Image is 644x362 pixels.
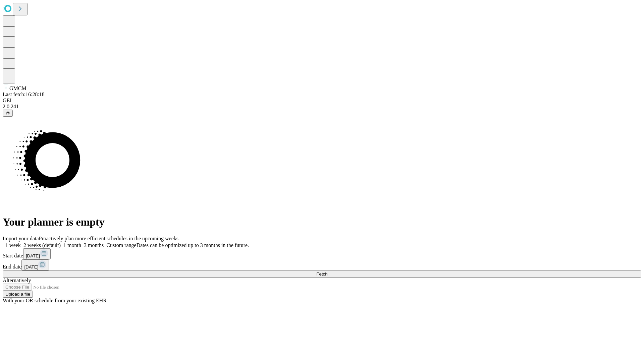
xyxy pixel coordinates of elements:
[5,242,21,248] span: 1 week
[21,259,49,270] button: [DATE]
[3,248,641,259] div: Start date
[3,104,641,110] div: 2.0.241
[3,236,39,241] span: Import your data
[3,298,107,303] span: With your OR schedule from your existing EHR
[23,242,61,248] span: 2 weeks (default)
[3,110,13,117] button: @
[63,242,81,248] span: 1 month
[23,248,51,259] button: [DATE]
[3,216,641,228] h1: Your planner is empty
[3,270,641,278] button: Fetch
[3,278,31,283] span: Alternatively
[9,85,26,91] span: GMCM
[3,291,33,298] button: Upload a file
[84,242,104,248] span: 3 months
[39,236,180,241] span: Proactively plan more efficient schedules in the upcoming weeks.
[106,242,136,248] span: Custom range
[3,92,45,97] span: Last fetch: 16:28:18
[26,253,40,258] span: [DATE]
[24,264,38,269] span: [DATE]
[137,242,249,248] span: Dates can be optimized up to 3 months in the future.
[3,98,641,104] div: GEI
[5,111,10,116] span: @
[316,271,327,277] span: Fetch
[3,259,641,270] div: End date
